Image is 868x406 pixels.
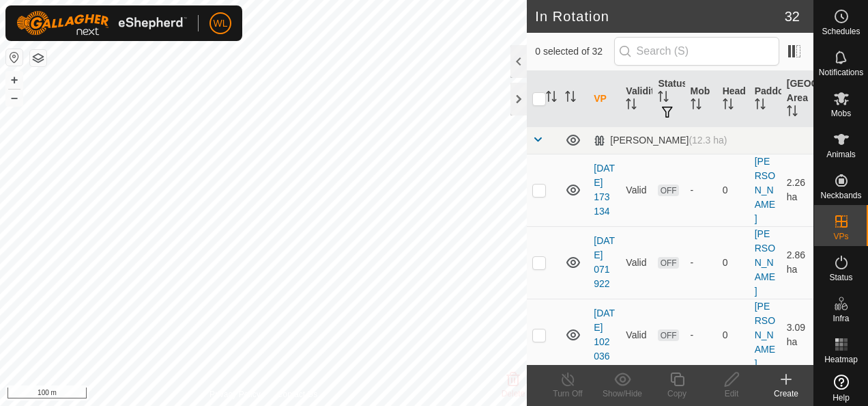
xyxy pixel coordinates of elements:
p-sorticon: Activate to sort [691,100,701,111]
a: [DATE] 071922 [594,235,615,289]
td: 0 [717,299,749,371]
a: Contact Us [277,388,317,401]
td: 0 [717,154,749,226]
img: Gallagher Logo [16,11,187,36]
p-sorticon: Activate to sort [755,100,766,111]
span: Status [829,273,852,282]
div: - [691,183,712,198]
span: WL [214,16,228,31]
p-sorticon: Activate to sort [565,93,576,104]
td: 0 [717,226,749,299]
span: OFF [658,257,678,269]
p-sorticon: Activate to sort [723,100,734,111]
a: [DATE] 102036 [594,308,615,362]
span: OFF [658,329,678,341]
p-sorticon: Activate to sort [626,100,637,111]
span: Schedules [822,27,860,36]
a: [PERSON_NAME] [755,301,775,369]
td: Valid [620,154,652,226]
p-sorticon: Activate to sort [658,93,669,104]
a: [DATE] 173134 [594,163,615,217]
button: Reset Map [6,49,23,66]
span: 0 selected of 32 [535,44,613,59]
span: Animals [826,150,856,159]
th: [GEOGRAPHIC_DATA] Area [781,71,813,127]
span: Notifications [819,68,863,77]
div: Show/Hide [595,388,650,400]
span: (12.3 ha) [689,135,727,146]
span: Neckbands [820,191,861,200]
span: Help [833,394,850,402]
div: Copy [650,388,704,400]
td: 2.26 ha [781,154,813,226]
a: [PERSON_NAME] [755,156,775,224]
span: VPs [833,232,848,241]
span: Heatmap [824,355,858,364]
th: Head [717,71,749,127]
input: Search (S) [614,37,779,66]
td: 3.09 ha [781,299,813,371]
div: Edit [704,388,759,400]
td: Valid [620,299,652,371]
span: 32 [785,6,800,27]
a: [PERSON_NAME] [755,228,775,297]
div: [PERSON_NAME] [594,135,727,146]
p-sorticon: Activate to sort [546,93,557,104]
div: - [691,328,712,342]
th: VP [588,71,620,127]
span: OFF [658,185,678,196]
div: Create [759,388,813,400]
th: Paddock [749,71,781,127]
div: - [691,256,712,270]
td: Valid [620,226,652,299]
th: Mob [685,71,717,127]
button: – [6,90,23,106]
button: Map Layers [30,50,46,66]
button: + [6,72,23,88]
th: Status [652,71,684,127]
p-sorticon: Activate to sort [787,107,798,118]
span: Mobs [831,109,851,118]
th: Validity [620,71,652,127]
td: 2.86 ha [781,226,813,299]
span: Infra [833,314,849,323]
h2: In Rotation [535,8,785,25]
div: Turn Off [540,388,595,400]
a: Privacy Policy [209,388,261,401]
